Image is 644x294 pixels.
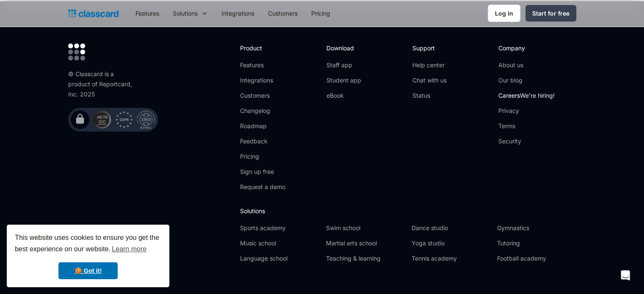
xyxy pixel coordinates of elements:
a: Dance studio [412,224,490,232]
a: Music school [240,239,319,247]
div: cookieconsent [7,225,169,287]
a: Gymnastics [497,224,576,232]
a: Student app [326,76,361,85]
a: Feedback [240,137,285,146]
a: Sign up free [240,168,285,176]
a: Integrations [240,76,285,85]
a: Status [412,91,447,100]
a: Chat with us [412,76,447,85]
h2: Company [498,44,555,52]
a: Swim school [326,224,404,232]
a: Staff app [326,61,361,69]
a: Integrations [215,4,261,23]
a: CareersWe're hiring! [498,91,555,100]
a: Football academy [497,254,576,263]
a: Help center [412,61,447,69]
div: Solutions [166,4,215,23]
a: Language school [240,254,319,263]
a: Pricing [240,152,285,161]
a: Log in [488,5,520,22]
h2: Support [412,44,447,52]
a: Start for free [525,5,576,22]
a: Request a demo [240,183,285,191]
a: learn more about cookies [111,243,148,256]
a: Features [129,4,166,23]
div: Start for free [532,9,569,18]
h2: Solutions [240,206,576,215]
div: Open Intercom Messenger [615,265,636,286]
a: Teaching & learning [326,254,404,263]
a: Customers [240,91,285,100]
div: Solutions [173,9,198,18]
div: © Classcard is a product of Reportcard, Inc. 2025 [68,69,136,99]
a: Pricing [304,4,337,23]
a: Customers [261,4,304,23]
a: Tennis academy [412,254,490,263]
span: This website uses cookies to ensure you get the best experience on our website. [15,233,161,256]
h2: Product [240,44,285,52]
a: Sports academy [240,224,319,232]
a: Martial arts school [326,239,404,247]
a: Privacy [498,107,555,115]
a: eBook [326,91,361,100]
a: Tutoring [497,239,576,247]
h2: Download [326,44,361,52]
a: Features [240,61,285,69]
div: Log in [495,9,513,18]
a: Terms [498,122,555,130]
a: Security [498,137,555,146]
span: We're hiring! [520,92,555,99]
a: home [68,8,119,19]
a: Our blog [498,76,555,85]
a: Yoga studio [412,239,490,247]
a: Changelog [240,107,285,115]
a: About us [498,61,555,69]
a: dismiss cookie message [58,262,118,279]
a: Roadmap [240,122,285,130]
